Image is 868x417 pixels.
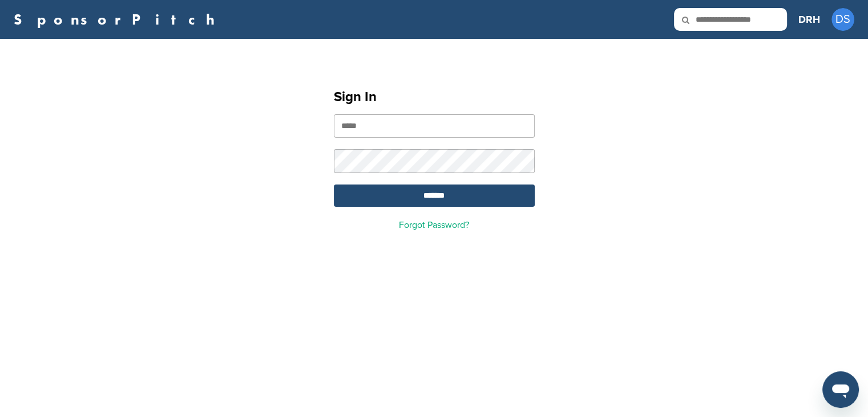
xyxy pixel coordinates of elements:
a: DRH [798,7,820,32]
h3: DRH [798,11,820,27]
a: Forgot Password? [399,219,469,231]
a: SponsorPitch [14,12,222,27]
h1: Sign In [334,87,535,107]
iframe: Button to launch messaging window [822,371,859,408]
span: DS [831,8,854,31]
